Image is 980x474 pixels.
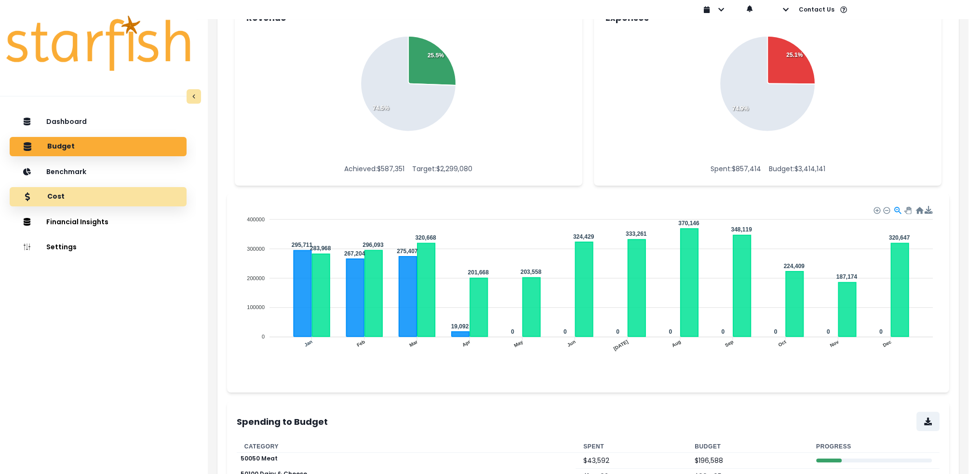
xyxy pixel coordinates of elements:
th: Spent [576,441,687,453]
p: Dashboard [46,118,87,126]
tspan: Jun [566,339,576,348]
p: Achieved: $ 587,351 [344,164,404,174]
td: $ 196,588 [687,453,808,469]
p: Spending to Budget [237,415,328,428]
div: Zoom Out [883,206,889,213]
tspan: Nov [829,339,839,348]
tspan: Mar [408,339,418,348]
tspan: Jan [303,339,313,348]
tspan: Sep [724,339,734,348]
p: Budget: $ 3,414,141 [768,164,825,174]
td: $ 43,592 [576,453,687,469]
tspan: 100000 [247,304,265,310]
p: Budget [47,142,75,151]
tspan: Apr [461,339,471,348]
div: Reset Zoom [914,206,923,214]
div: Panning [904,207,910,213]
button: Budget [10,137,187,156]
div: Menu [924,206,932,214]
tspan: Dec [882,339,892,348]
tspan: 0 [261,334,264,339]
button: Settings [10,237,187,257]
img: Download undefined [924,206,932,214]
tspan: Oct [777,339,787,348]
tspan: 400000 [247,217,265,222]
button: Cost [10,187,187,206]
p: 50050 Meat [241,455,278,462]
div: Zoom In [873,206,880,213]
p: Spent: $ 857,414 [710,164,761,174]
tspan: May [513,339,524,348]
th: Progress [808,441,940,453]
tspan: 300000 [247,246,265,252]
button: Benchmark [10,162,187,181]
button: Financial Insights [10,212,187,231]
p: Target: $ 2,299,080 [412,164,472,174]
p: Cost [47,192,65,201]
tspan: Feb [356,339,366,348]
tspan: [DATE] [612,339,629,352]
th: Budget [687,441,808,453]
div: Selection Zoom [893,206,901,214]
th: Category [237,441,576,453]
tspan: 200000 [247,275,265,281]
tspan: Aug [671,339,681,348]
button: Dashboard [10,112,187,131]
p: Benchmark [46,168,86,176]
